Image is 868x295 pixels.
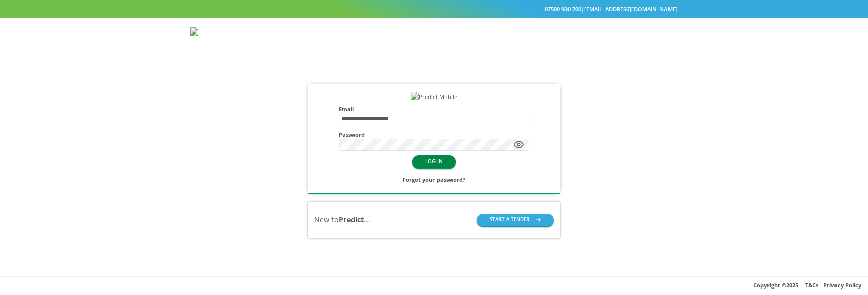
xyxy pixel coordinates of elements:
[339,106,529,112] h4: Email
[477,214,554,226] button: START A TENDER
[190,27,270,38] img: Predict Mobile
[584,5,678,13] a: [EMAIL_ADDRESS][DOMAIN_NAME]
[190,4,678,15] div: |
[339,215,364,224] b: Predict
[403,175,465,185] a: Forgot your password?
[411,92,457,103] img: Predict Mobile
[823,281,861,289] a: Privacy Policy
[412,155,456,168] button: LOG IN
[339,131,529,138] h4: Password
[545,5,581,13] a: 07500 900 700
[805,281,818,289] a: T&Cs
[314,215,370,225] div: New to ...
